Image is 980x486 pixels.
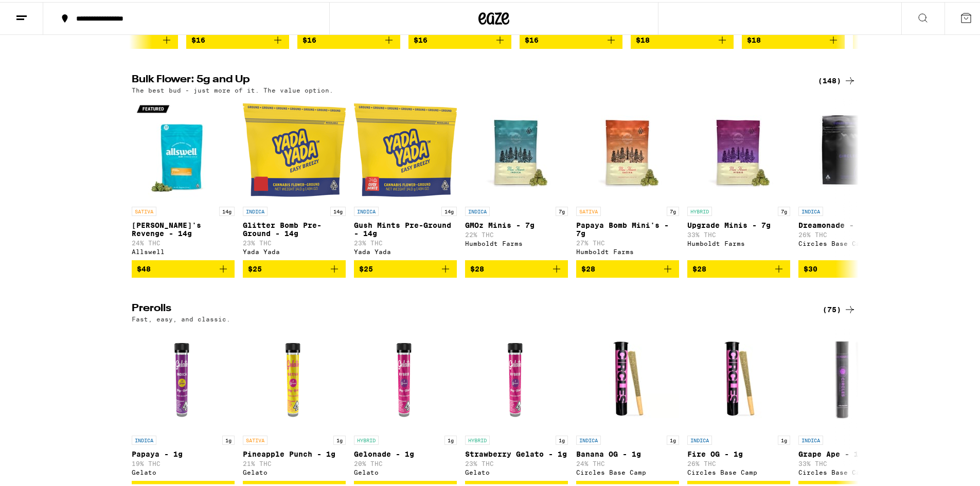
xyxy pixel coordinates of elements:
span: $28 [692,263,706,271]
img: Gelato - Papaya - 1g [132,326,235,428]
p: SATIVA [576,205,601,214]
p: 24% THC [132,238,235,244]
div: Humboldt Farms [576,246,679,253]
p: 14g [441,205,457,214]
div: Allswell [132,246,235,253]
p: 20% THC [354,458,457,465]
h2: Bulk Flower: 5g and Up [132,73,806,85]
p: 1g [222,434,235,443]
a: Open page for Papaya Bomb Mini's - 7g from Humboldt Farms [576,97,679,258]
img: Circles Base Camp - Grape Ape - 1g [798,326,901,428]
a: Open page for GMOz Minis - 7g from Humboldt Farms [465,97,568,258]
a: Open page for Papaya - 1g from Gelato [132,326,235,479]
span: $25 [248,263,262,271]
p: INDICA [687,434,712,443]
p: 1g [667,434,679,443]
button: Add to bag [408,29,511,47]
p: INDICA [132,434,156,443]
p: Gelonade - 1g [354,448,457,456]
p: HYBRID [465,434,490,443]
span: $48 [137,263,151,271]
p: 21% THC [243,458,346,465]
div: Circles Base Camp [687,467,790,474]
button: Add to bag [520,29,622,47]
p: Glitter Bomb Pre-Ground - 14g [243,219,346,236]
a: Open page for Dreamonade - 7g from Circles Base Camp [798,97,901,258]
button: Add to bag [243,258,346,276]
span: $30 [804,263,817,271]
a: Open page for Jack's Revenge - 14g from Allswell [132,97,235,258]
img: Circles Base Camp - Banana OG - 1g [576,326,679,428]
span: $18 [858,34,872,42]
p: SATIVA [243,434,268,443]
p: INDICA [798,205,823,214]
p: 23% THC [465,458,568,465]
p: 26% THC [798,229,901,236]
p: INDICA [243,205,268,214]
img: Circles Base Camp - Dreamonade - 7g [798,97,901,200]
button: Add to bag [576,258,679,276]
button: Add to bag [798,258,901,276]
a: Open page for Fire OG - 1g from Circles Base Camp [687,326,790,479]
p: HYBRID [354,434,379,443]
span: $25 [359,263,373,271]
div: Circles Base Camp [576,467,679,474]
p: 19% THC [132,458,235,465]
button: Add to bag [742,29,845,47]
div: Gelato [465,467,568,474]
img: Gelato - Gelonade - 1g [354,326,457,428]
a: Open page for Gush Mints Pre-Ground - 14g from Yada Yada [354,97,457,258]
img: Allswell - Jack's Revenge - 14g [132,97,235,200]
a: Open page for Pineapple Punch - 1g from Gelato [243,326,346,479]
p: 24% THC [576,458,679,465]
img: Gelato - Strawberry Gelato - 1g [465,326,568,428]
p: Papaya Bomb Mini's - 7g [576,219,679,236]
a: Open page for Banana OG - 1g from Circles Base Camp [576,326,679,479]
img: Humboldt Farms - Upgrade Minis - 7g [687,97,790,200]
p: Fire OG - 1g [687,448,790,456]
span: $16 [302,34,316,42]
span: Hi. Need any help? [6,7,74,15]
div: Humboldt Farms [687,238,790,245]
p: Papaya - 1g [132,448,235,456]
p: INDICA [576,434,601,443]
p: Strawberry Gelato - 1g [465,448,568,456]
p: 23% THC [354,238,457,244]
p: 7g [778,205,790,214]
div: Yada Yada [354,246,457,253]
div: Yada Yada [243,246,346,253]
img: Humboldt Farms - Papaya Bomb Mini's - 7g [576,97,679,200]
img: Yada Yada - Glitter Bomb Pre-Ground - 14g [243,97,346,200]
p: HYBRID [687,205,712,214]
p: 1g [444,434,457,443]
p: Banana OG - 1g [576,448,679,456]
p: Dreamonade - 7g [798,219,901,227]
p: [PERSON_NAME]'s Revenge - 14g [132,219,235,236]
span: $28 [581,263,595,271]
p: 26% THC [687,458,790,465]
img: Humboldt Farms - GMOz Minis - 7g [465,97,568,200]
button: Add to bag [186,29,289,47]
button: Add to bag [687,258,790,276]
p: 33% THC [687,229,790,236]
button: Add to bag [75,29,178,47]
div: Humboldt Farms [465,238,568,245]
p: 7g [556,205,568,214]
p: Gush Mints Pre-Ground - 14g [354,219,457,236]
a: Open page for Strawberry Gelato - 1g from Gelato [465,326,568,479]
span: $28 [470,263,484,271]
p: 1g [333,434,346,443]
a: Open page for Gelonade - 1g from Gelato [354,326,457,479]
img: Gelato - Pineapple Punch - 1g [243,326,346,428]
div: Gelato [132,467,235,474]
img: Yada Yada - Gush Mints Pre-Ground - 14g [354,97,457,200]
p: SATIVA [132,205,156,214]
span: $16 [414,34,427,42]
p: The best bud - just more of it. The value option. [132,85,333,92]
a: (148) [818,73,856,85]
p: 22% THC [465,229,568,236]
button: Add to bag [354,258,457,276]
div: (75) [823,301,856,314]
button: Add to bag [465,258,568,276]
